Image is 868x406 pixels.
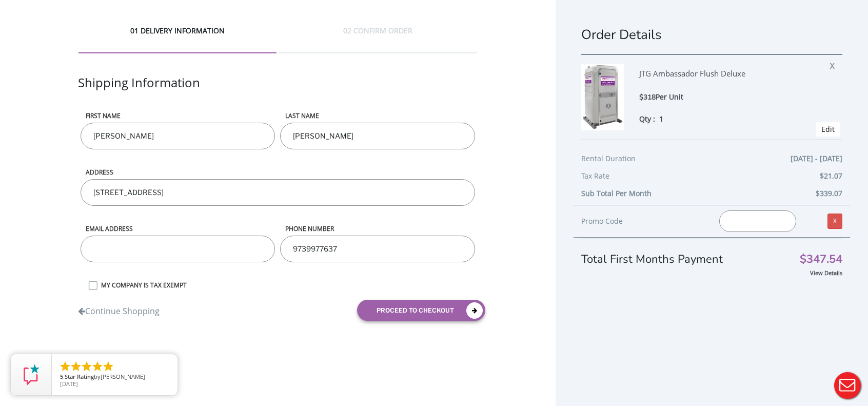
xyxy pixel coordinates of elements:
[96,281,477,289] label: MY COMPANY IS TAX EXEMPT
[830,57,840,71] span: X
[279,26,477,53] div: 02 CONFIRM ORDER
[791,152,842,165] span: [DATE] - [DATE]
[60,380,78,388] span: [DATE]
[70,360,82,373] li: 
[81,111,275,120] label: First name
[821,124,835,134] a: Edit
[581,238,842,267] div: Total First Months Payment
[60,373,63,380] span: 5
[78,26,277,53] div: 01 DELIVERY INFORMATION
[91,360,104,373] li: 
[102,360,114,373] li: 
[810,269,842,277] a: View Details
[280,111,475,120] label: LAST NAME
[78,74,477,111] div: Shipping Information
[639,64,812,91] div: JTG Ambassador Flush Deluxe
[816,188,842,198] b: $339.07
[78,300,160,317] a: Continue Shopping
[581,152,842,170] div: Rental Duration
[581,188,652,198] b: Sub Total Per Month
[101,373,145,380] span: [PERSON_NAME]
[581,215,704,227] div: Promo Code
[827,365,868,406] button: Live Chat
[59,360,71,373] li: 
[81,360,93,373] li: 
[656,92,683,102] span: Per Unit
[820,170,842,182] span: $21.07
[639,91,812,103] div: $318
[827,214,842,229] a: X
[280,224,475,233] label: phone number
[581,170,842,187] div: Tax Rate
[21,364,42,385] img: Review Rating
[60,374,169,381] span: by
[65,373,94,380] span: Star Rating
[800,254,842,265] span: $347.54
[639,113,812,124] div: Qty :
[659,114,663,124] span: 1
[81,224,275,233] label: Email address
[357,300,485,321] button: proceed to checkout
[581,26,842,44] h1: Order Details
